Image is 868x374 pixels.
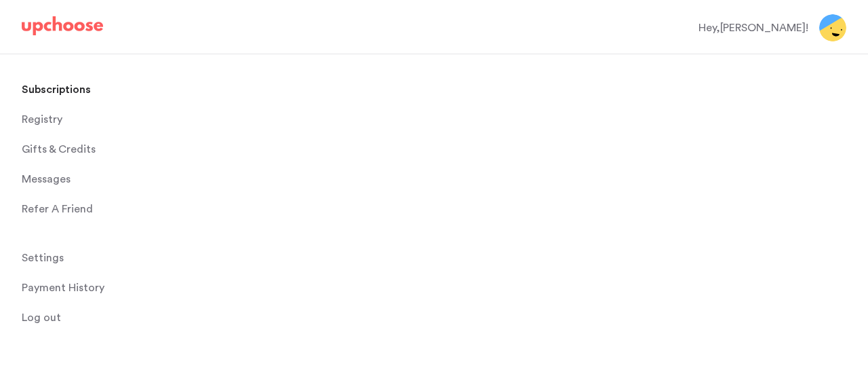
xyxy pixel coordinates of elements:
a: Registry [22,106,217,133]
a: Settings [22,244,217,272]
a: Gifts & Credits [22,136,217,163]
p: Subscriptions [22,76,91,103]
a: Refer A Friend [22,195,217,223]
span: Settings [22,244,64,272]
a: Log out [22,304,217,331]
a: Subscriptions [22,76,217,103]
p: Refer A Friend [22,195,93,223]
div: Hey, [PERSON_NAME] ! [698,20,808,36]
span: Gifts & Credits [22,136,96,163]
span: Log out [22,304,61,331]
a: Payment History [22,274,217,301]
p: Payment History [22,274,104,301]
span: Messages [22,166,71,193]
span: Registry [22,106,62,133]
img: UpChoose [22,16,103,35]
a: Messages [22,166,217,193]
a: UpChoose [22,16,103,41]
